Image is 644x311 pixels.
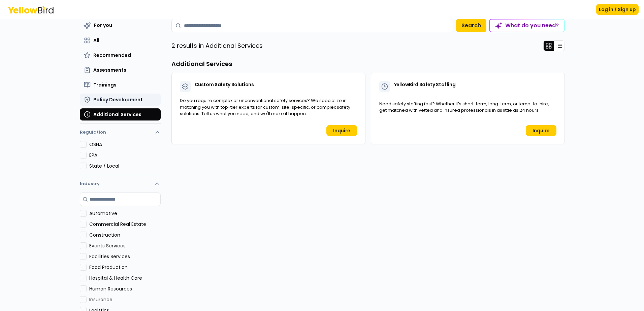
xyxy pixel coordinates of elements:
button: For you [80,19,161,32]
span: Do you require complex or unconventional safety services? We specialize in matching you with top-... [180,97,350,117]
span: Need safety staffing fast? Whether it's short-term, long-term, or temp-to-hire, get matched with ... [379,101,549,114]
button: What do you need? [489,19,565,32]
div: What do you need? [490,20,564,32]
p: 2 results in Additional Services [171,41,263,50]
span: Recommended [93,52,131,59]
label: Food Production [89,264,161,271]
label: Human Resources [89,285,161,292]
label: OSHA [89,141,161,148]
span: Additional Services [93,111,141,118]
button: Recommended [80,49,161,61]
button: Log in / Sign up [596,4,639,15]
span: Custom Safety Solutions [195,81,254,88]
span: All [93,37,99,44]
button: Regulation [80,126,161,141]
label: Hospital & Health Care [89,275,161,281]
button: Assessments [80,64,161,76]
button: Policy Development [80,94,161,106]
label: Events Services [89,242,161,249]
button: Trainings [80,79,161,91]
span: YellowBird Safety Staffing [394,81,456,88]
div: Regulation [80,141,161,175]
span: Assessments [93,67,126,73]
a: Inquire [326,125,357,136]
label: State / Local [89,163,161,169]
label: Facilities Services [89,253,161,260]
span: Trainings [93,81,117,88]
span: For you [94,22,112,29]
button: Industry [80,175,161,193]
a: Inquire [526,125,556,136]
label: Automotive [89,210,161,217]
button: Search [456,19,486,32]
button: Additional Services [80,108,161,120]
label: Commercial Real Estate [89,221,161,228]
h3: Additional Services [171,59,565,69]
span: Policy Development [93,96,143,103]
label: Insurance [89,296,161,303]
button: All [80,34,161,46]
label: Construction [89,232,161,238]
label: EPA [89,152,161,159]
